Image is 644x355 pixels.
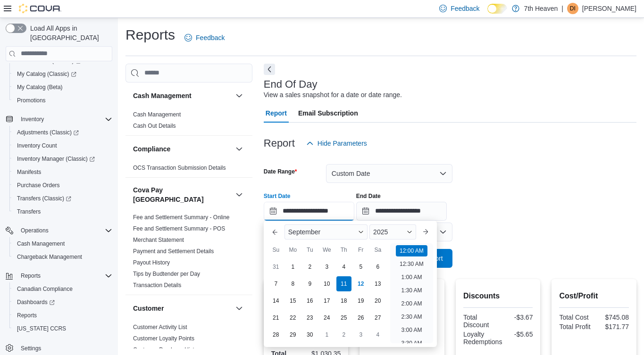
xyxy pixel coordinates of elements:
div: day-29 [285,327,301,342]
div: day-18 [336,293,351,308]
span: Inventory Count [13,140,112,151]
h3: End Of Day [264,79,318,90]
button: Next month [418,224,433,239]
div: We [319,242,335,257]
span: Tips by Budtender per Day [133,270,200,278]
div: day-17 [319,293,335,308]
span: Fee and Settlement Summary - Online [133,214,230,221]
span: Inventory Manager (Classic) [13,153,112,165]
button: Inventory Count [9,139,116,152]
h3: Customer [133,304,164,313]
span: My Catalog (Beta) [17,83,63,91]
button: Chargeback Management [9,250,116,264]
span: Customer Purchase History [133,346,202,354]
a: Fee and Settlement Summary - POS [133,225,225,232]
a: Transfers [13,206,44,217]
button: Transfers [9,205,116,218]
div: Compliance [125,162,252,177]
p: | [561,3,563,14]
span: Purchase Orders [13,180,112,191]
span: Report [266,104,287,123]
div: day-19 [353,293,368,308]
a: Cash Management [133,111,181,118]
span: Transfers (Classic) [17,195,71,202]
div: day-12 [353,276,368,291]
div: Su [268,242,284,257]
div: day-1 [285,259,301,274]
span: Manifests [17,168,41,176]
button: Canadian Compliance [9,282,116,296]
a: Cash Management [13,238,68,249]
a: Inventory Manager (Classic) [13,153,99,165]
div: $745.08 [596,314,629,321]
div: day-7 [268,276,284,291]
a: My Catalog (Classic) [13,68,80,80]
div: day-14 [268,293,284,308]
span: Reports [17,270,112,281]
span: Washington CCRS [13,323,112,334]
li: 3:30 AM [397,338,426,349]
h3: Compliance [133,144,170,154]
div: day-3 [353,327,368,342]
span: Payout History [133,259,170,266]
button: Cash Management [133,91,232,100]
span: Inventory [21,116,44,123]
a: Tips by Budtender per Day [133,271,200,277]
div: day-2 [302,259,318,274]
label: Start Date [264,192,291,200]
div: Cash Management [125,109,252,135]
a: Dashboards [9,296,116,309]
button: Hide Parameters [302,134,371,153]
div: Button. Open the month selector. September is currently selected. [284,224,368,239]
div: day-25 [336,310,351,325]
span: Manifests [13,166,112,178]
button: Customer [133,304,232,313]
span: Adjustments (Classic) [13,127,112,138]
a: Inventory Manager (Classic) [9,152,116,165]
h2: Discounts [463,290,533,302]
a: Payout History [133,259,170,266]
button: Operations [2,224,116,237]
a: Chargeback Management [13,251,86,263]
span: Transfers [13,206,112,217]
li: 12:00 AM [396,245,427,256]
span: Cash Management [17,240,65,248]
div: day-20 [370,293,385,308]
span: Dashboards [13,297,112,308]
button: Inventory [2,113,116,126]
button: Promotions [9,94,116,107]
span: Reports [13,310,112,321]
a: Promotions [13,95,50,106]
label: Date Range [264,168,297,175]
div: Th [336,242,351,257]
span: Canadian Compliance [13,283,112,295]
a: Cash Out Details [133,123,176,129]
span: Load All Apps in [GEOGRAPHIC_DATA] [26,24,112,42]
a: Manifests [13,166,45,178]
div: day-23 [302,310,318,325]
span: Feedback [196,33,225,42]
span: OCS Transaction Submission Details [133,164,226,172]
span: Cash Out Details [133,122,176,130]
a: Transfers (Classic) [13,193,75,204]
span: Feedback [451,4,479,13]
a: Adjustments (Classic) [13,127,83,138]
button: Custom Date [326,164,452,183]
div: $171.77 [596,323,629,330]
button: Compliance [133,144,232,154]
div: day-10 [319,276,335,291]
div: Demetri Ioannides [567,3,578,14]
div: Cova Pay [GEOGRAPHIC_DATA] [125,212,252,295]
span: Customer Loyalty Points [133,335,194,342]
div: day-26 [353,310,368,325]
button: Settings [2,341,116,355]
li: 2:00 AM [397,298,426,309]
div: day-1 [319,327,335,342]
div: Fr [353,242,368,257]
span: Customer Activity List [133,323,187,331]
span: Merchant Statement [133,236,184,244]
button: Next [264,64,275,75]
span: Transfers [17,208,41,215]
span: Inventory Manager (Classic) [17,155,95,163]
